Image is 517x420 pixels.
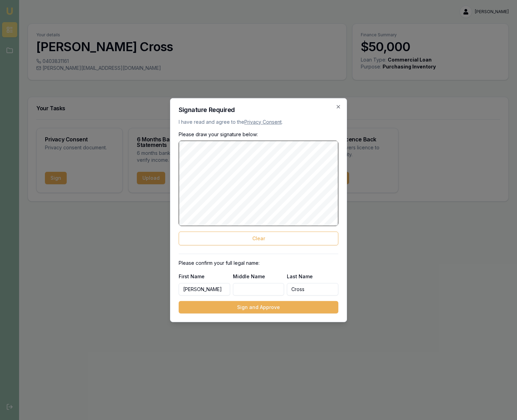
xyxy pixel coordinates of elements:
button: Sign and Approve [179,301,338,314]
p: I have read and agree to the . [179,118,338,125]
button: Clear [179,232,338,245]
p: Please draw your signature below: [179,131,338,138]
label: Middle Name [233,273,265,279]
p: Please confirm your full legal name: [179,260,338,267]
label: First Name [179,273,205,279]
label: Last Name [287,273,313,279]
a: Privacy Consent [244,119,282,124]
h2: Signature Required [179,106,338,113]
